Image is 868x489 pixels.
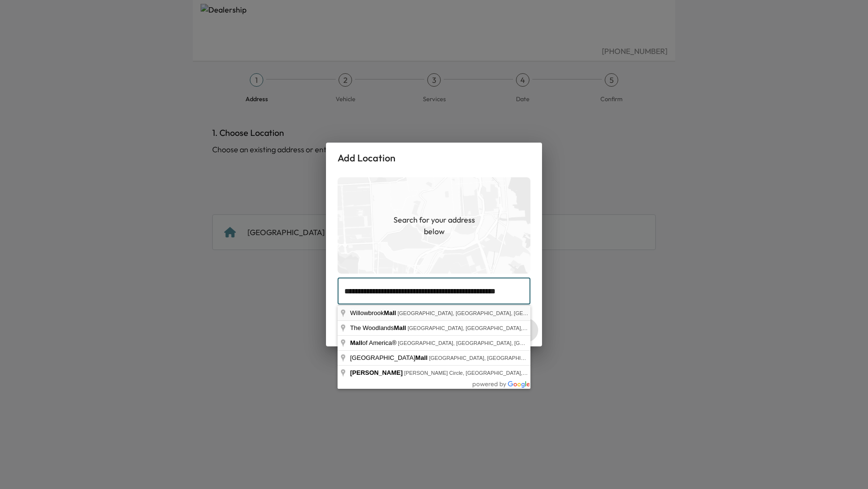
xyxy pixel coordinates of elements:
[338,177,530,274] img: empty-map-CL6vilOE.png
[386,214,482,237] h1: Search for your address below
[350,324,407,331] span: The Woodlands
[415,354,427,361] span: Mall
[326,143,542,173] h2: Add Location
[429,355,659,361] span: [GEOGRAPHIC_DATA], [GEOGRAPHIC_DATA], [GEOGRAPHIC_DATA], [GEOGRAPHIC_DATA]
[398,340,627,346] span: [GEOGRAPHIC_DATA], [GEOGRAPHIC_DATA], [GEOGRAPHIC_DATA], [GEOGRAPHIC_DATA]
[404,370,637,376] span: [PERSON_NAME] Circle, [GEOGRAPHIC_DATA], [GEOGRAPHIC_DATA], [GEOGRAPHIC_DATA]
[394,324,406,331] span: Mall
[397,310,627,316] span: [GEOGRAPHIC_DATA], [GEOGRAPHIC_DATA], [GEOGRAPHIC_DATA], [GEOGRAPHIC_DATA]
[384,309,396,317] span: Mall
[350,369,403,376] span: [PERSON_NAME]
[407,325,579,331] span: [GEOGRAPHIC_DATA], [GEOGRAPHIC_DATA], [GEOGRAPHIC_DATA]
[350,339,362,346] span: Mall
[350,354,429,361] span: [GEOGRAPHIC_DATA]
[350,339,398,346] span: of America®
[350,309,397,317] span: Willowbrook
